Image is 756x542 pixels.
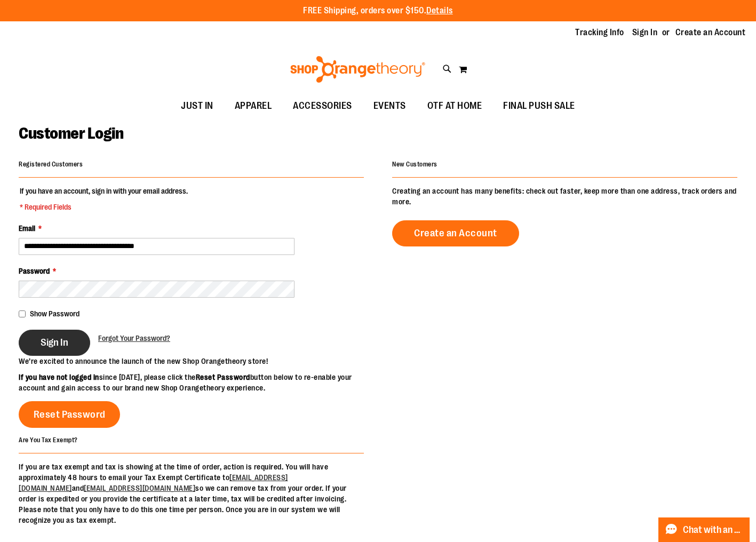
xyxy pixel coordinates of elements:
span: Create an Account [414,227,497,239]
span: Reset Password [34,409,106,420]
span: Customer Login [19,124,123,142]
strong: Reset Password [196,373,250,381]
a: Sign In [632,27,658,38]
button: Chat with an Expert [658,517,750,542]
span: Show Password [30,309,79,318]
span: APPAREL [235,94,272,118]
a: Create an Account [392,220,519,246]
span: JUST IN [181,94,213,118]
span: FINAL PUSH SALE [503,94,575,118]
p: If you are tax exempt and tax is showing at the time of order, action is required. You will have ... [19,461,364,525]
p: since [DATE], please click the button below to re-enable your account and gain access to our bran... [19,372,378,393]
a: Details [426,6,453,15]
span: Sign In [41,337,68,348]
span: Email [19,224,35,233]
span: Forgot Your Password? [98,334,170,342]
strong: Registered Customers [19,161,83,168]
span: Chat with an Expert [683,525,743,535]
a: Tracking Info [575,27,624,38]
strong: If you have not logged in [19,373,99,381]
span: ACCESSORIES [293,94,352,118]
span: * Required Fields [20,202,188,212]
a: Create an Account [675,27,746,38]
img: Shop Orangetheory [289,56,427,83]
a: Forgot Your Password? [98,333,170,344]
span: Password [19,267,50,275]
legend: If you have an account, sign in with your email address. [19,186,189,212]
strong: Are You Tax Exempt? [19,436,78,443]
p: We’re excited to announce the launch of the new Shop Orangetheory store! [19,356,378,366]
span: OTF AT HOME [427,94,482,118]
button: Sign In [19,330,90,356]
p: FREE Shipping, orders over $150. [303,5,453,17]
span: EVENTS [373,94,406,118]
p: Creating an account has many benefits: check out faster, keep more than one address, track orders... [392,186,737,207]
a: [EMAIL_ADDRESS][DOMAIN_NAME] [84,484,195,492]
a: Reset Password [19,401,120,428]
strong: New Customers [392,161,437,168]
